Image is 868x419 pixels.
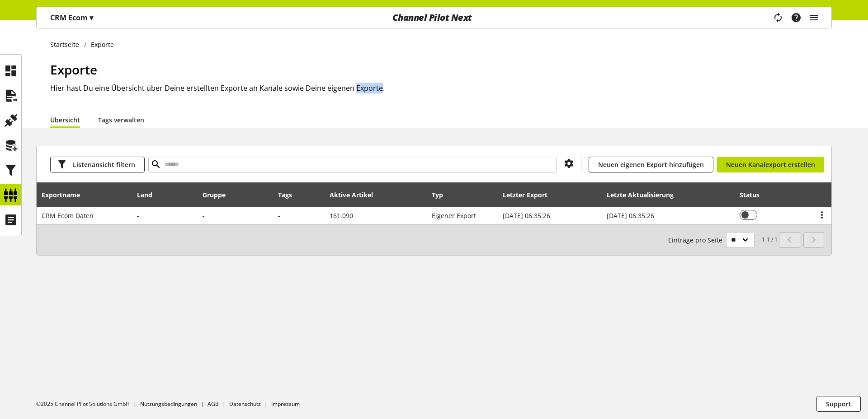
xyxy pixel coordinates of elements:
button: Listenansicht filtern [50,157,145,172]
span: Einträge pro Seite [668,235,726,245]
a: Impressum [271,400,300,408]
a: Tags verwalten [98,115,144,125]
h2: Hier hast Du eine Übersicht über Deine erstellten Exporte an Kanäle sowie Deine eigenen Exporte. [50,83,832,93]
span: CRM Ecom Daten [42,211,94,220]
div: Land [137,190,161,200]
a: Neuen Kanalexport erstellen [717,157,824,172]
nav: main navigation [36,7,832,28]
p: CRM Ecom [50,12,93,23]
span: [DATE] 06:35:26 [503,211,550,220]
li: ©2025 Channel Pilot Solutions GmbH [36,400,140,408]
div: Typ [432,190,452,200]
div: Gruppe [203,190,235,200]
a: Nutzungsbedingungen [140,400,197,408]
a: Datenschutz [229,400,261,408]
span: - [137,211,139,220]
div: Status [740,190,769,200]
div: Letzter Export [503,190,557,200]
div: Tags [278,190,292,200]
span: - [278,211,280,220]
span: Neuen eigenen Export hinzufügen [598,160,704,169]
span: Exporte [50,61,97,78]
span: Listenansicht filtern [73,160,135,169]
button: Support [816,396,861,412]
span: [DATE] 06:35:26 [607,211,654,220]
span: Support [826,399,851,409]
a: AGB [208,400,219,408]
span: 161.090 [330,211,353,220]
div: Exportname [42,190,89,200]
div: Aktive Artikel [330,190,382,200]
span: Neuen Kanalexport erstellen [726,160,815,169]
span: ▾ [90,13,93,23]
span: Eigener Export [432,211,476,220]
a: Neuen eigenen Export hinzufügen [589,157,713,172]
small: 1-1 / 1 [668,232,778,248]
div: Letzte Aktualisierung [607,190,683,200]
a: Übersicht [50,115,80,125]
a: Startseite [50,40,84,49]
